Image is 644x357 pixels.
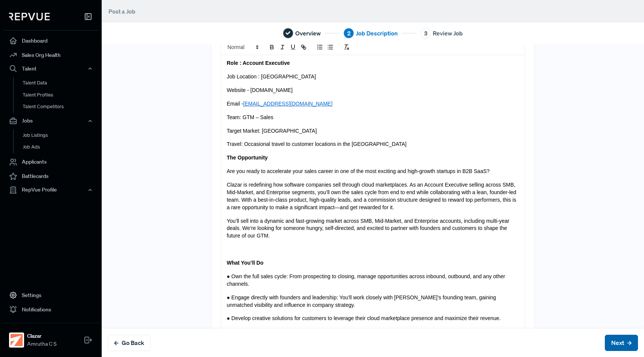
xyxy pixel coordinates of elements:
[3,184,99,196] button: RepVue Profile
[356,29,398,38] span: Job Description
[227,182,518,210] span: Clazar is redefining how software companies sell through cloud marketplaces. As an Account Execut...
[227,260,263,266] strong: What You’ll Do
[3,169,99,184] a: Battlecards
[267,43,277,52] button: bold
[227,294,497,308] span: ● Engage directly with founders and leadership: You'll work closely with [PERSON_NAME]’s founding...
[298,43,309,52] button: link
[27,340,56,348] span: Amrutha C S
[3,48,99,62] a: Sales Org Health
[9,13,50,20] img: RepVue
[227,315,501,321] span: ● Develop creative solutions for customers to leverage their cloud marketplace presence and maxim...
[11,334,23,346] img: Clazar
[3,302,99,317] a: Notifications
[13,89,109,101] a: Talent Profiles
[13,77,109,89] a: Talent Data
[433,29,463,38] span: Review Job
[13,141,109,153] a: Job Ads
[3,288,99,302] a: Settings
[605,335,638,351] button: Next
[227,74,316,80] span: Job Location : [GEOGRAPHIC_DATA]
[227,141,406,147] span: Travel: Occasional travel to customer locations in the [GEOGRAPHIC_DATA]
[108,8,136,15] span: Post a Job
[3,115,99,127] button: Jobs
[295,29,321,38] span: Overview
[227,101,243,107] span: Email -
[108,335,151,351] button: Go Back
[343,28,354,38] div: 2
[341,43,352,52] button: clean
[227,218,511,239] span: You’ll sell into a dynamic and fast-growing market across SMB, Mid-Market, and Enterprise account...
[3,34,99,48] a: Dashboard
[3,155,99,169] a: Applicants
[325,43,336,52] button: list: bullet
[3,323,99,351] a: ClazarClazarAmrutha C S
[227,87,293,93] span: Website - [DOMAIN_NAME]
[420,28,431,38] div: 3
[277,43,288,52] button: italic
[13,101,109,113] a: Talent Competitors
[227,168,490,174] span: Are you ready to accelerate your sales career in one of the most exciting and high-growth startup...
[227,128,317,134] span: Target Market: [GEOGRAPHIC_DATA]
[314,43,325,52] button: list: ordered
[227,114,273,120] span: Team: GTM – Sales
[3,62,99,75] button: Talent
[227,155,268,161] strong: The Opportunity
[27,332,56,340] strong: Clazar
[227,273,507,287] span: ● Own the full sales cycle: From prospecting to closing, manage opportunities across inbound, out...
[13,129,109,141] a: Job Listings
[243,101,333,107] a: [EMAIL_ADDRESS][DOMAIN_NAME]
[288,43,298,52] button: underline
[227,60,290,66] strong: Role : Account Executive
